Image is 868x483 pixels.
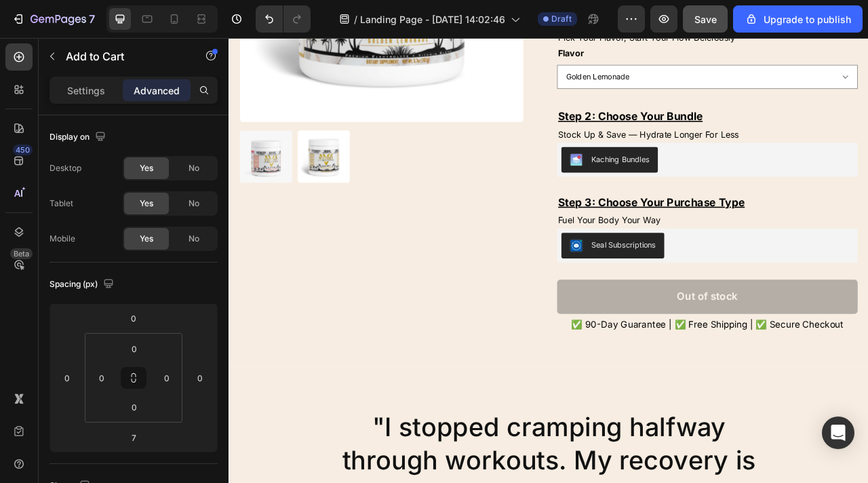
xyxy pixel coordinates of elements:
div: Undo/Redo [256,5,311,33]
span: No [189,233,199,245]
img: KachingBundles.png [434,147,450,163]
button: Upgrade to publish [733,5,863,33]
p: Settings [67,83,105,98]
span: Fuel Your Body Your Way [419,225,549,238]
p: Add to Cart [66,48,181,64]
input: 0 [120,308,147,328]
div: Beta [10,248,33,259]
div: 450 [13,144,33,155]
p: ✅ 90-Day Guarantee | ✅ Free Shipping | ✅ Secure Checkout [419,357,799,373]
span: / [354,12,357,26]
div: Mobile [50,233,75,245]
span: Yes [140,162,153,174]
span: Landing Page - [DATE] 14:02:46 [360,12,505,26]
input: 0 [190,368,210,388]
input: 0px [157,368,177,388]
u: Step 3: Choose Your Purchase Type [419,201,656,217]
input: 0 [57,368,77,388]
button: Seal Subscriptions [423,248,554,280]
div: Tablet [50,197,73,210]
input: 0px [92,368,112,388]
u: Step 2: Choose Your Bundle [419,92,603,108]
img: SealSubscriptions.png [434,256,450,272]
span: No [189,197,199,210]
span: No [189,162,199,174]
div: Display on [50,128,108,147]
button: Kaching Bundles [423,138,546,171]
span: Stock Up & Save — Hydrate Longer For Less [419,115,649,129]
p: Advanced [134,83,180,98]
div: Spacing (px) [50,275,117,294]
p: 7 [89,11,95,27]
input: 7 [120,427,147,448]
div: Desktop [50,162,81,174]
div: Open Intercom Messenger [822,417,854,449]
input: 0px [121,397,148,417]
span: Save [694,14,717,25]
iframe: Design area [229,38,868,483]
input: 0px [121,339,148,359]
button: Out of stock [418,307,800,351]
button: 7 [5,5,101,33]
button: Save [683,5,728,33]
span: Yes [140,197,153,210]
span: Draft [551,13,572,25]
div: Upgrade to publish [745,12,851,26]
div: Out of stock [570,321,648,338]
div: Kaching Bundles [461,147,535,161]
span: Yes [140,233,153,245]
div: Seal Subscriptions [461,256,543,270]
